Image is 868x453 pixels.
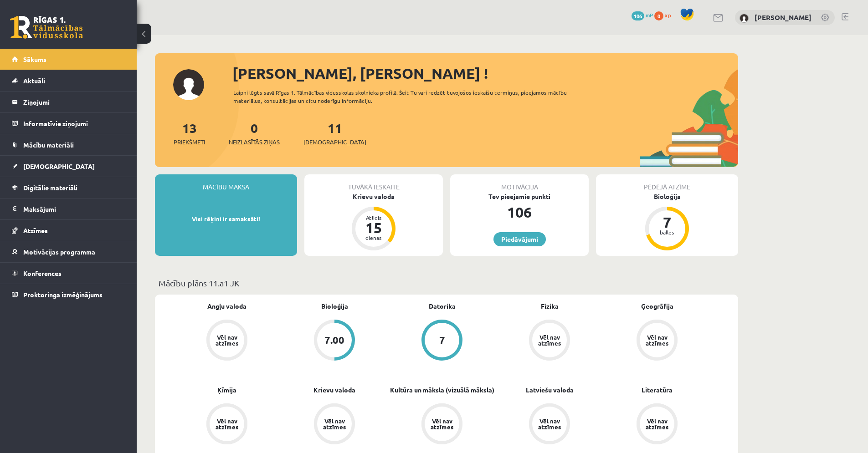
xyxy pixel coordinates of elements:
[642,385,673,395] a: Literatūra
[644,418,670,430] div: Vēl nav atzīmes
[603,320,711,362] a: Vēl nav atzīmes
[496,403,603,446] a: Vēl nav atzīmes
[304,192,443,201] div: Krievu valoda
[632,11,644,20] span: 106
[173,403,281,446] a: Vēl nav atzīmes
[232,62,738,84] div: [PERSON_NAME], [PERSON_NAME] !
[214,334,240,346] div: Vēl nav atzīmes
[174,120,205,147] a: 13Priekšmeti
[23,183,77,192] span: Digitālie materiāli
[596,192,738,252] a: Bioloģija 7 balles
[23,92,125,112] legend: Ziņojumi
[303,120,366,147] a: 11[DEMOGRAPHIC_DATA]
[214,418,240,430] div: Vēl nav atzīmes
[450,174,589,192] div: Motivācija
[654,11,675,19] a: 0 xp
[390,385,494,395] a: Kultūra un māksla (vizuālā māksla)
[12,134,125,155] a: Mācību materiāli
[429,418,455,430] div: Vēl nav atzīmes
[23,269,62,277] span: Konferences
[23,199,125,219] legend: Maksājumi
[541,301,559,311] a: Fizika
[755,13,812,22] a: [PERSON_NAME]
[12,220,125,241] a: Atzīmes
[632,11,653,19] a: 106 mP
[450,201,589,223] div: 106
[10,16,83,39] a: Rīgas 1. Tālmācības vidusskola
[596,192,738,201] div: Bioloģija
[596,174,738,192] div: Pēdējā atzīme
[281,320,388,362] a: 7.00
[229,120,280,147] a: 0Neizlasītās ziņas
[159,277,734,289] p: Mācību plāns 11.a1 JK
[155,174,297,192] div: Mācību maksa
[12,177,125,198] a: Digitālie materiāli
[740,14,749,23] img: Kate Buliņa
[23,113,125,134] legend: Informatīvie ziņojumi
[324,335,344,345] div: 7.00
[304,174,443,192] div: Tuvākā ieskaite
[23,226,48,234] span: Atzīmes
[439,335,445,345] div: 7
[23,290,103,299] span: Proktoringa izmēģinājums
[12,92,125,112] a: Ziņojumi
[603,403,711,446] a: Vēl nav atzīmes
[641,301,673,311] a: Ģeogrāfija
[23,76,45,85] span: Aktuāli
[654,11,663,20] span: 0
[313,385,355,395] a: Krievu valoda
[653,215,681,229] div: 7
[207,301,247,311] a: Angļu valoda
[23,162,95,170] span: [DEMOGRAPHIC_DATA]
[12,156,125,177] a: [DEMOGRAPHIC_DATA]
[173,320,281,362] a: Vēl nav atzīmes
[12,113,125,134] a: Informatīvie ziņojumi
[217,385,236,395] a: Ķīmija
[12,284,125,305] a: Proktoringa izmēģinājums
[229,137,280,147] span: Neizlasītās ziņas
[526,385,574,395] a: Latviešu valoda
[321,301,348,311] a: Bioloģija
[12,49,125,70] a: Sākums
[450,192,589,201] div: Tev pieejamie punkti
[281,403,388,446] a: Vēl nav atzīmes
[537,418,562,430] div: Vēl nav atzīmes
[303,137,366,147] span: [DEMOGRAPHIC_DATA]
[174,137,205,147] span: Priekšmeti
[537,334,562,346] div: Vēl nav atzīmes
[360,235,387,240] div: dienas
[496,320,603,362] a: Vēl nav atzīmes
[12,241,125,262] a: Motivācijas programma
[23,248,95,256] span: Motivācijas programma
[23,55,46,63] span: Sākums
[12,263,125,284] a: Konferences
[646,11,653,19] span: mP
[159,214,293,224] p: Visi rēķini ir samaksāti!
[644,334,670,346] div: Vēl nav atzīmes
[322,418,347,430] div: Vēl nav atzīmes
[12,70,125,91] a: Aktuāli
[304,192,443,252] a: Krievu valoda Atlicis 15 dienas
[429,301,456,311] a: Datorika
[388,403,496,446] a: Vēl nav atzīmes
[23,141,74,149] span: Mācību materiāli
[653,229,681,235] div: balles
[493,232,546,246] a: Piedāvājumi
[388,320,496,362] a: 7
[665,11,671,19] span: xp
[360,220,387,235] div: 15
[360,215,387,220] div: Atlicis
[233,88,583,105] div: Laipni lūgts savā Rīgas 1. Tālmācības vidusskolas skolnieka profilā. Šeit Tu vari redzēt tuvojošo...
[12,199,125,219] a: Maksājumi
